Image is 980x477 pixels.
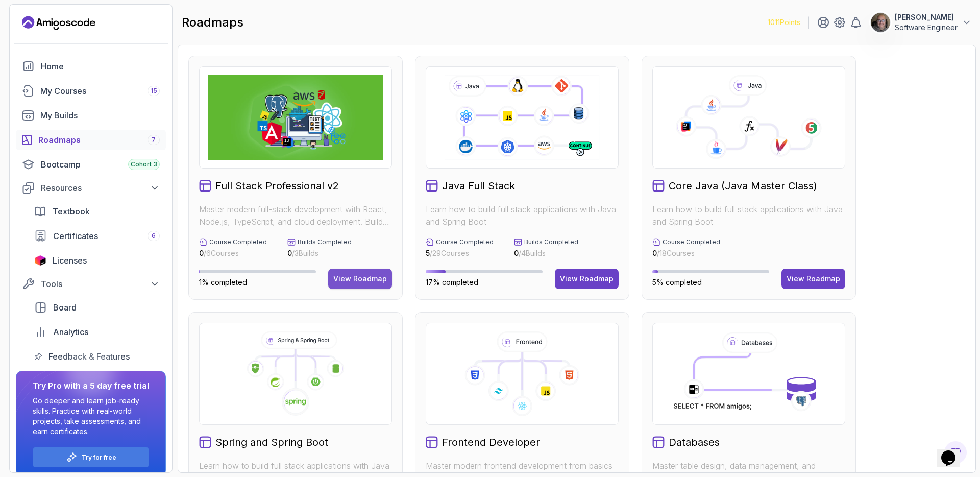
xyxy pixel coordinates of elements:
[199,248,267,258] p: / 6 Courses
[768,17,800,28] p: 1011 Points
[41,60,160,73] div: Home
[38,134,160,146] div: Roadmaps
[28,297,166,318] a: board
[34,255,46,266] img: jetbrains icon
[182,14,243,31] h2: roadmaps
[16,105,166,126] a: builds
[82,454,116,462] a: Try for free
[287,248,352,258] p: / 3 Builds
[28,201,166,222] a: textbook
[22,15,95,31] a: Landing page
[53,326,88,338] span: Analytics
[514,248,578,258] p: / 4 Builds
[514,249,519,257] span: 0
[16,179,166,197] button: Resources
[426,248,494,258] p: / 29 Courses
[871,13,890,32] img: user profile image
[199,249,204,257] span: 0
[53,230,98,242] span: Certificates
[669,179,817,193] h2: Core Java (Java Master Class)
[16,130,166,150] a: roadmaps
[208,75,383,160] img: Full Stack Professional v2
[298,238,352,246] p: Builds Completed
[16,81,166,101] a: courses
[151,87,157,95] span: 15
[53,254,87,267] span: Licenses
[53,205,90,218] span: Textbook
[152,136,156,144] span: 7
[669,435,720,449] h2: Databases
[33,447,149,468] button: Try for free
[652,248,720,258] p: / 18 Courses
[131,160,157,169] span: Cohort 3
[41,278,160,290] div: Tools
[28,226,166,246] a: certificates
[16,275,166,293] button: Tools
[287,249,292,257] span: 0
[555,269,619,289] button: View Roadmap
[781,269,845,289] button: View Roadmap
[41,158,160,171] div: Bootcamp
[41,182,160,194] div: Resources
[199,278,247,287] span: 1% completed
[28,250,166,271] a: licenses
[209,238,267,246] p: Course Completed
[937,436,970,467] iframe: chat widget
[895,12,958,22] p: [PERSON_NAME]
[40,85,160,97] div: My Courses
[328,269,392,289] button: View Roadmap
[426,203,619,228] p: Learn how to build full stack applications with Java and Spring Boot
[442,435,540,449] h2: Frontend Developer
[895,22,958,33] p: Software Engineer
[33,396,149,437] p: Go deeper and learn job-ready skills. Practice with real-world projects, take assessments, and ea...
[870,12,972,33] button: user profile image[PERSON_NAME]Software Engineer
[16,56,166,77] a: home
[652,249,657,257] span: 0
[663,238,720,246] p: Course Completed
[215,179,339,193] h2: Full Stack Professional v2
[652,278,702,287] span: 5% completed
[48,350,130,363] span: Feedback & Features
[333,274,387,284] div: View Roadmap
[560,274,614,284] div: View Roadmap
[524,238,578,246] p: Builds Completed
[40,109,160,122] div: My Builds
[199,203,392,228] p: Master modern full-stack development with React, Node.js, TypeScript, and cloud deployment. Build...
[436,238,494,246] p: Course Completed
[16,154,166,175] a: bootcamp
[426,278,478,287] span: 17% completed
[53,301,77,314] span: Board
[28,346,166,367] a: feedback
[442,179,515,193] h2: Java Full Stack
[426,249,430,257] span: 5
[215,435,328,449] h2: Spring and Spring Boot
[787,274,840,284] div: View Roadmap
[652,203,845,228] p: Learn how to build full stack applications with Java and Spring Boot
[28,322,166,342] a: analytics
[152,232,156,240] span: 6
